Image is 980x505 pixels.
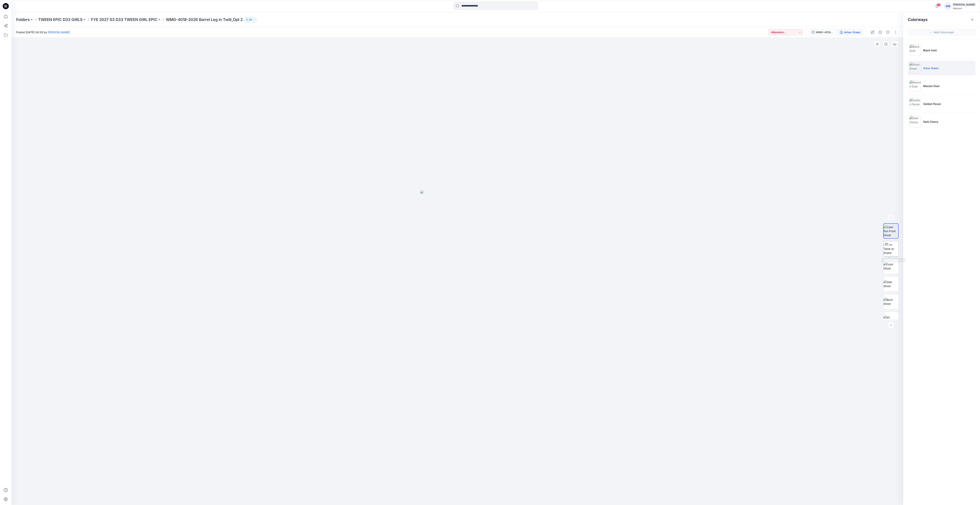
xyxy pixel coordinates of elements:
[923,48,937,52] p: Black Soot
[923,66,939,70] p: Arbor Green
[244,17,257,22] button: 28
[166,17,243,22] p: WMG-4018-2026 Barrel Leg in Twill_Opt 2
[809,29,836,35] button: WMG-4018-2026_Rev2_Barrel Leg in Twill_Opt 2_Full Colorway
[16,17,30,22] a: Folders
[909,62,921,74] img: Arbor Green
[816,30,833,34] div: WMG-4018-2026_Rev2_Barrel Leg in Twill_Opt 2_Full Colorway
[944,3,951,10] div: GM
[883,298,898,306] img: Back Ghost
[909,80,921,92] img: Maroon Dust
[420,190,494,505] img: eyJhbGciOiJIUzI1NiIsImtpZCI6IjAiLCJzbHQiOiJzZXMiLCJ0eXAiOiJKV1QifQ.eyJkYXRhIjp7InR5cGUiOiJzdG9yYW...
[91,17,157,22] a: FYE 2027 S3 D33 TWEEN GIRL EPIC
[877,29,883,35] button: Details
[838,29,863,35] button: Arbor Green
[923,84,939,88] p: Maroon Dust
[937,3,941,6] span: 95
[883,315,898,323] img: All colorways
[249,17,252,22] p: 28
[16,30,70,34] span: Posted [DATE] 04:30 by
[953,2,975,7] div: [PERSON_NAME]
[923,102,941,106] p: Golden Pecan
[38,17,83,22] a: TWEEN EPIC D33 GIRLS
[883,280,898,288] img: Side Ghost
[883,262,898,270] img: Front Ghost
[909,98,921,110] img: Golden Pecan
[953,7,975,10] div: Walmart
[844,30,861,34] div: Arbor Green
[923,120,938,124] p: Dark Cherry
[884,225,898,237] img: Color Run Front Ghost
[908,17,928,22] h2: Colorways
[909,44,921,56] img: Black Soot
[48,31,70,34] a: [PERSON_NAME]
[883,243,898,255] img: Turn Table w/ Avatar
[909,116,921,127] img: Dark Cherry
